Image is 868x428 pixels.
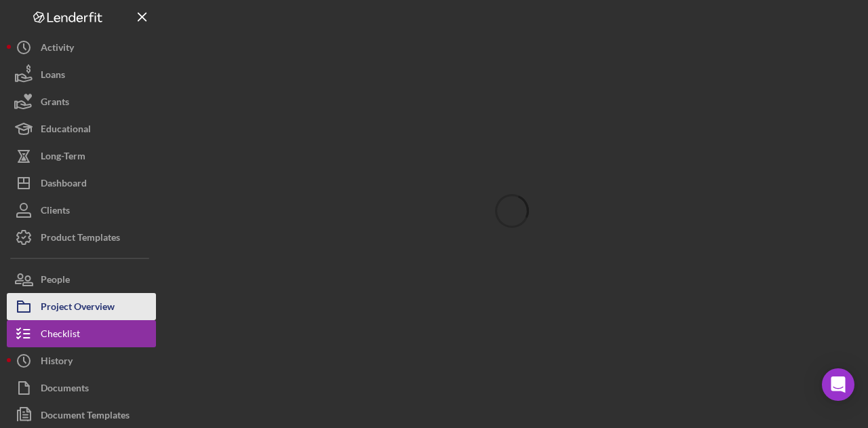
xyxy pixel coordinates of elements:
div: Dashboard [41,170,87,200]
div: Checklist [41,320,80,351]
div: People [41,266,70,296]
button: Dashboard [7,170,156,197]
div: Open Intercom Messenger [822,368,854,401]
button: People [7,266,156,293]
div: Loans [41,61,65,92]
button: Project Overview [7,293,156,320]
button: History [7,347,156,374]
div: Product Templates [41,224,120,254]
div: Grants [41,88,69,119]
button: Documents [7,374,156,402]
div: Project Overview [41,293,115,324]
div: Educational [41,115,91,146]
button: Long-Term [7,142,156,170]
button: Product Templates [7,224,156,251]
button: Grants [7,88,156,115]
div: Long-Term [41,142,85,173]
button: Activity [7,34,156,61]
div: Activity [41,34,74,64]
div: History [41,347,73,378]
button: Checklist [7,320,156,347]
button: Clients [7,197,156,224]
div: Clients [41,197,70,227]
button: Educational [7,115,156,142]
div: Documents [41,374,89,405]
button: Loans [7,61,156,88]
